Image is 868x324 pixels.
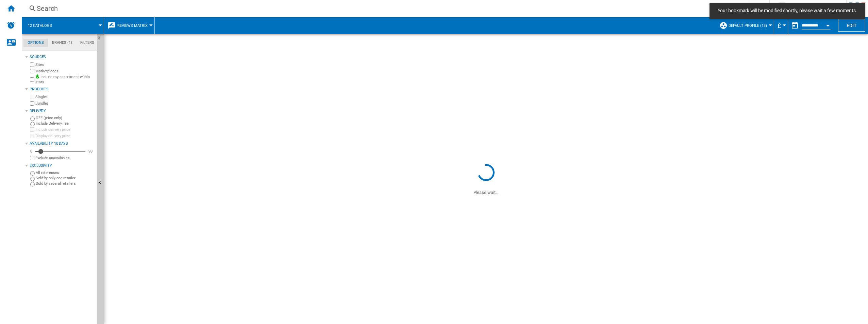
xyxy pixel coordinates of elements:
[117,17,151,34] button: Reviews Matrix
[30,95,34,99] input: Singles
[30,134,34,138] input: Display delivery price
[35,94,94,100] label: Singles
[30,69,34,73] input: Marketplaces
[28,23,52,28] span: 12 catalogs
[36,181,94,186] label: Sold by several retailers
[774,17,788,34] md-menu: Currency
[35,74,94,85] label: Include my assortment within stats
[30,108,94,114] div: Delivery
[36,176,94,181] label: Sold by only one retailer
[838,19,865,32] button: Edit
[36,170,94,175] label: All references
[30,177,35,181] input: Sold by only one retailer
[729,23,767,28] span: Default profile (13)
[35,133,94,139] label: Display delivery price
[28,17,59,34] button: 12 catalogs
[30,127,34,132] input: Include delivery price
[37,4,732,13] div: Search
[822,18,834,31] button: Open calendar
[35,148,85,155] md-slider: Availability
[473,190,499,195] ng-transclude: Please wait...
[30,87,94,92] div: Products
[35,69,94,74] label: Marketplaces
[30,156,34,160] input: Display delivery price
[97,34,105,46] button: Hide
[788,19,802,32] button: md-calendar
[76,39,98,47] md-tab-item: Filters
[35,127,94,132] label: Include delivery price
[716,7,859,14] span: Your bookmark will be modified shortly, please wait a few moments.
[29,149,34,154] div: 0
[107,17,151,34] div: Reviews Matrix
[30,62,34,67] input: Sites
[30,101,34,106] input: Bundles
[719,17,770,34] div: Default profile (13)
[30,163,94,168] div: Exclusivity
[35,156,94,161] label: Exclude unavailables
[778,22,781,29] span: £
[30,54,94,60] div: Sources
[35,62,94,67] label: Sites
[30,171,35,176] input: All references
[35,101,94,106] label: Bundles
[36,115,94,121] label: OFF (price only)
[25,17,100,34] div: 12 catalogs
[30,182,35,186] input: Sold by several retailers
[48,39,76,47] md-tab-item: Brands (1)
[729,17,770,34] button: Default profile (13)
[30,116,35,121] input: OFF (price only)
[117,23,148,28] span: Reviews Matrix
[778,17,784,34] button: £
[30,141,94,146] div: Availability 10 Days
[30,122,35,126] input: Include Delivery Fee
[7,21,15,29] img: alerts-logo.svg
[36,121,94,126] label: Include Delivery Fee
[30,75,34,84] input: Include my assortment within stats
[87,149,94,154] div: 90
[23,39,48,47] md-tab-item: Options
[35,74,39,78] img: mysite-bg-18x18.png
